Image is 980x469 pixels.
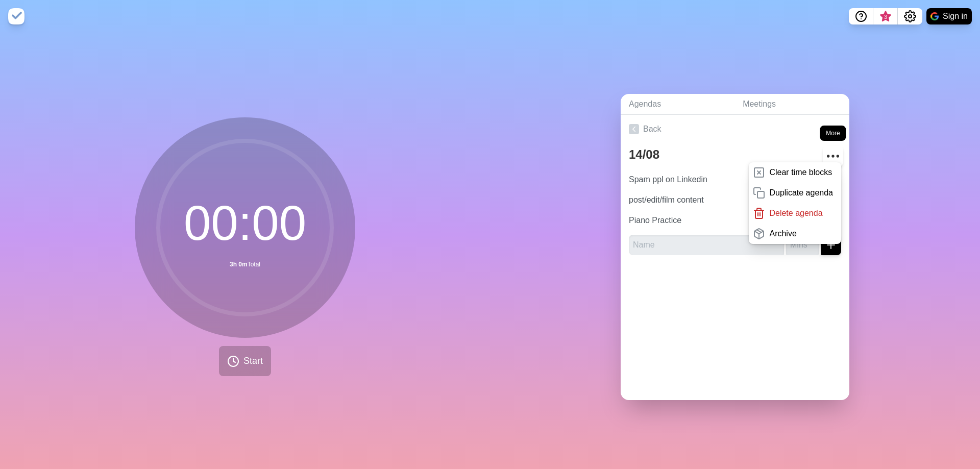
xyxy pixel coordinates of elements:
[625,190,770,210] input: Name
[734,94,849,115] a: Meetings
[769,187,833,199] p: Duplicate agenda
[625,169,770,190] input: Name
[625,210,770,231] input: Name
[629,235,784,255] input: Name
[243,354,263,368] span: Start
[873,8,898,24] button: What’s new
[621,94,734,115] a: Agendas
[930,12,939,20] img: google logo
[849,8,873,24] button: Help
[881,13,890,21] span: 3
[786,235,819,255] input: Mins
[769,228,796,240] p: Archive
[219,346,271,376] button: Start
[823,146,843,166] button: More
[769,166,832,179] p: Clear time blocks
[621,115,849,143] a: Back
[926,8,972,24] button: Sign in
[898,8,922,24] button: Settings
[769,207,822,219] p: Delete agenda
[8,8,24,24] img: timeblocks logo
